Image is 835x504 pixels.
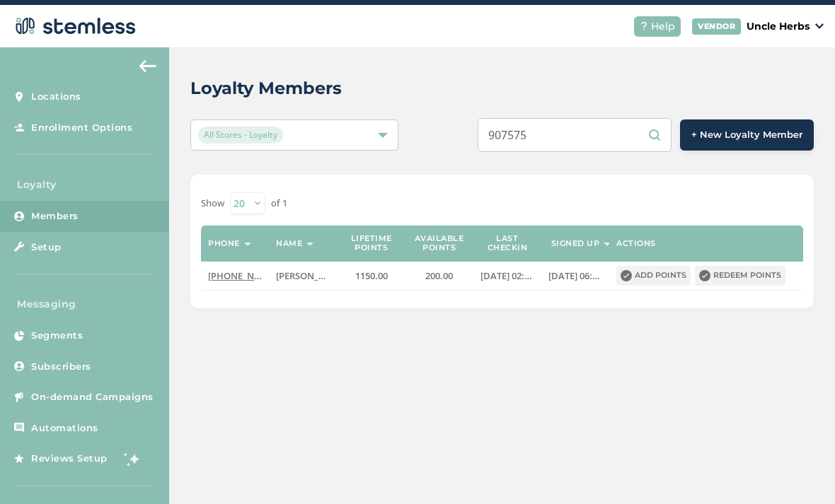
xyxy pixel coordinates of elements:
[31,90,81,104] span: Locations
[276,270,330,282] label: Brian Johnson
[31,329,83,343] span: Segments
[695,266,785,286] button: Redeem points
[31,360,91,374] span: Subscribers
[201,197,224,211] label: Show
[208,269,289,282] span: [PHONE_NUMBER]
[344,270,398,282] label: 1150.00
[478,118,672,152] input: Search
[306,242,313,246] img: icon-sort-1e1d7615.svg
[11,12,136,40] img: logo-dark-0685b13c.svg
[31,421,98,435] span: Automations
[208,239,240,248] label: Phone
[640,22,648,30] img: icon-help-white-03924b79.svg
[244,242,251,246] img: icon-sort-1e1d7615.svg
[413,270,466,282] label: 200.00
[355,269,388,282] span: 1150.00
[190,76,342,101] h2: Loyalty Members
[604,242,611,246] img: icon-sort-1e1d7615.svg
[139,60,156,71] img: icon-arrow-back-accent-c549486e.svg
[271,197,287,211] label: of 1
[208,270,262,282] label: (907) 917-8499
[31,209,79,223] span: Members
[616,266,691,286] button: Add points
[31,240,62,254] span: Setup
[344,234,398,252] label: Lifetime points
[651,19,675,34] span: Help
[691,128,802,142] span: + New Loyalty Member
[413,234,466,252] label: Available points
[747,19,810,34] p: Uncle Herbs
[31,390,154,404] span: On-demand Campaigns
[692,18,741,35] div: VENDOR
[480,269,547,282] span: [DATE] 02:32:35
[815,23,824,29] img: icon_down-arrow-small-66adaf34.svg
[31,121,132,135] span: Enrollment Options
[31,452,108,466] span: Reviews Setup
[548,270,602,282] label: 2024-05-31 06:22:43
[551,239,600,248] label: Signed up
[118,445,146,473] img: glitter-stars-b7820f95.gif
[480,270,534,282] label: 2025-07-26 02:32:35
[480,234,534,252] label: Last checkin
[548,269,615,282] span: [DATE] 06:22:43
[425,269,453,282] span: 200.00
[764,436,835,504] iframe: Chat Widget
[609,225,803,261] th: Actions
[276,269,348,282] span: [PERSON_NAME]
[198,127,283,143] span: All Stores - Loyalty
[276,239,302,248] label: Name
[680,119,814,151] button: + New Loyalty Member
